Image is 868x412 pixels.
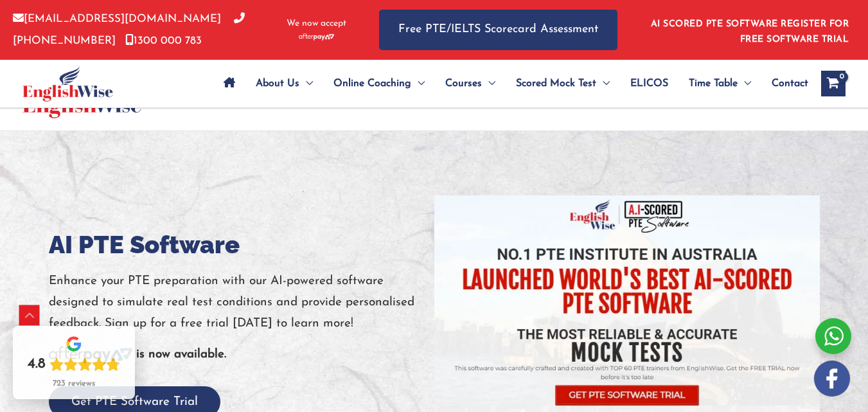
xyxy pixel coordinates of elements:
a: [EMAIL_ADDRESS][DOMAIN_NAME] [13,13,221,24]
a: Get PTE Software Trial [49,396,220,408]
span: Menu Toggle [738,61,751,106]
p: Enhance your PTE preparation with our AI-powered software designed to simulate real test conditio... [49,271,434,335]
div: Rating: 4.8 out of 5 [28,355,120,373]
a: CoursesMenu Toggle [435,61,506,106]
img: white-facebook.png [814,361,850,397]
span: We now accept [287,17,346,30]
img: Afterpay-Logo [299,33,334,40]
a: Online CoachingMenu Toggle [323,61,435,106]
b: is now available. [136,348,226,361]
span: Time Table [689,61,738,106]
span: ELICOS [630,61,668,106]
a: About UsMenu Toggle [245,61,323,106]
img: cropped-ew-logo [22,66,113,102]
span: Menu Toggle [411,61,425,106]
a: Time TableMenu Toggle [678,61,761,106]
span: Menu Toggle [596,61,610,106]
span: Online Coaching [333,61,411,106]
span: About Us [256,61,299,106]
span: Menu Toggle [299,61,313,106]
span: Contact [772,61,808,106]
span: Scored Mock Test [516,61,596,106]
a: View Shopping Cart, empty [821,71,846,96]
h1: AI PTE Software [49,229,434,261]
div: 4.8 [28,355,46,373]
div: 723 reviews [53,379,95,389]
a: AI SCORED PTE SOFTWARE REGISTER FOR FREE SOFTWARE TRIAL [651,19,849,44]
a: 1300 000 783 [125,35,202,46]
a: [PHONE_NUMBER] [13,13,245,46]
a: ELICOS [620,61,678,106]
a: Scored Mock TestMenu Toggle [506,61,620,106]
span: Menu Toggle [482,61,495,106]
aside: Header Widget 1 [643,9,855,51]
nav: Site Navigation: Main Menu [213,61,808,106]
span: Courses [445,61,482,106]
a: Contact [761,61,808,106]
a: Free PTE/IELTS Scorecard Assessment [379,10,617,50]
